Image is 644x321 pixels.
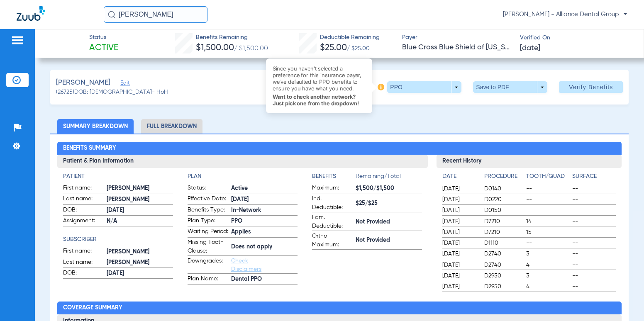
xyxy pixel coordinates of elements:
[484,195,523,204] span: D0220
[63,235,173,244] app-breakdown-title: Subscriber
[312,232,353,249] span: Ortho Maximum:
[569,84,613,90] span: Verify Benefits
[572,272,615,280] span: --
[484,172,523,184] app-breakdown-title: Procedure
[356,218,422,226] span: Not Provided
[188,257,228,273] span: Downgrades:
[442,228,477,236] span: [DATE]
[484,239,523,247] span: D1110
[57,119,134,134] li: Summary Breakdown
[356,236,422,245] span: Not Provided
[484,206,523,214] span: D0150
[526,206,569,214] span: --
[188,206,228,216] span: Benefits Type:
[63,172,173,181] h4: Patient
[312,213,353,231] span: Fam. Deductible:
[484,282,523,291] span: D2950
[442,206,477,214] span: [DATE]
[273,65,366,92] span: Since you haven’t selected a preference for this insurance payer, we’ve defaulted to PPO benefits...
[63,184,104,194] span: First name:
[188,238,228,255] span: Missing Tooth Clause:
[107,195,173,204] span: [PERSON_NAME]
[63,269,104,279] span: DOB:
[231,258,261,272] a: Check Disclaimers
[188,216,228,226] span: Plan Type:
[572,185,615,193] span: --
[402,42,513,53] span: Blue Cross Blue Shield of [US_STATE]
[196,33,268,42] span: Benefits Remaining
[312,172,356,181] h4: Benefits
[347,46,370,51] span: / $25.00
[526,239,569,247] span: --
[231,206,298,215] span: In-Network
[437,155,622,168] h3: Recent History
[107,248,173,256] span: [PERSON_NAME]
[484,172,523,181] h4: Procedure
[188,275,228,285] span: Plan Name:
[526,185,569,193] span: --
[503,10,627,19] span: [PERSON_NAME] - Alliance Dental Group
[572,172,615,184] app-breakdown-title: Surface
[231,243,298,251] span: Does not apply
[484,250,523,258] span: D2740
[526,228,569,236] span: 15
[378,84,384,90] img: info-icon
[526,172,569,184] app-breakdown-title: Tooth/Quad
[559,81,623,93] button: Verify Benefits
[442,185,477,193] span: [DATE]
[107,269,173,278] span: [DATE]
[320,33,380,42] span: Deductible Remaining
[107,217,173,226] span: N/A
[231,275,298,284] span: Dental PPO
[442,217,477,226] span: [DATE]
[526,282,569,291] span: 4
[108,11,115,18] img: Search Icon
[89,42,118,54] span: Active
[484,272,523,280] span: D2950
[442,250,477,258] span: [DATE]
[484,185,523,193] span: D0140
[572,250,615,258] span: --
[188,172,298,181] h4: Plan
[442,261,477,269] span: [DATE]
[234,45,268,52] span: / $1,500.00
[63,216,104,226] span: Assignment:
[572,195,615,204] span: --
[107,184,173,193] span: [PERSON_NAME]
[387,81,461,93] button: PPO
[572,282,615,291] span: --
[572,261,615,269] span: --
[141,119,202,134] li: Full Breakdown
[320,44,347,52] span: $25.00
[473,81,547,93] button: Save to PDF
[231,228,298,236] span: Applies
[520,43,540,53] span: [DATE]
[484,228,523,236] span: D7210
[572,228,615,236] span: --
[356,199,422,208] span: $25/$25
[526,195,569,204] span: --
[402,33,513,42] span: Payer
[57,155,427,168] h3: Patient & Plan Information
[63,258,104,268] span: Last name:
[63,206,104,216] span: DOB:
[356,184,422,193] span: $1,500/$1,500
[56,78,110,88] span: [PERSON_NAME]
[526,250,569,258] span: 3
[312,172,356,184] app-breakdown-title: Benefits
[57,302,622,315] h2: Coverage Summary
[484,261,523,269] span: D2740
[273,93,366,107] span: Want to check another network? Just pick one from the dropdown!
[442,172,477,181] h4: Date
[11,35,24,45] img: hamburger-icon
[17,6,45,21] img: Zuub Logo
[63,195,104,204] span: Last name:
[442,239,477,247] span: [DATE]
[356,172,422,184] span: Remaining/Total
[89,33,118,42] span: Status
[231,184,298,193] span: Active
[520,34,631,42] span: Verified On
[572,206,615,214] span: --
